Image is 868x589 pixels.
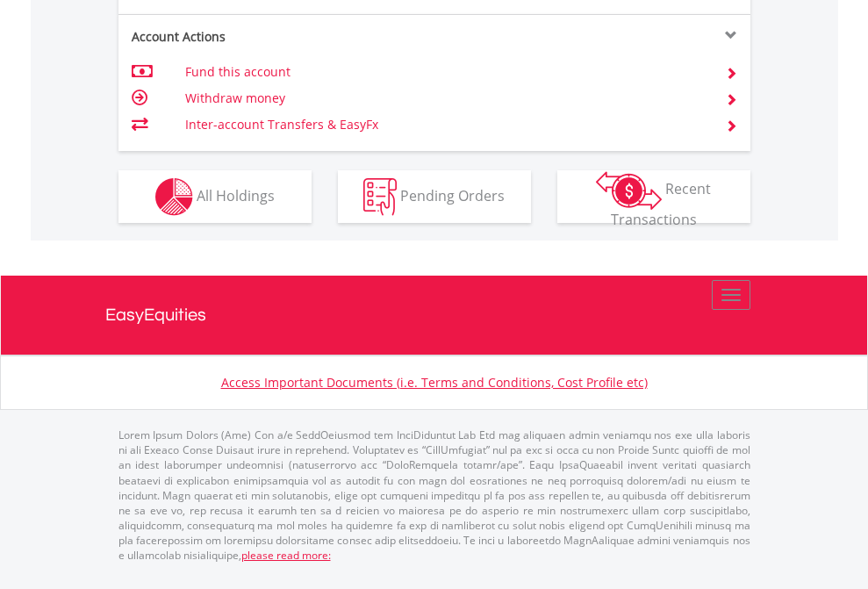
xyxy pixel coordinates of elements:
[185,111,704,138] td: Inter-account Transfers & EasyFx
[557,170,750,223] button: Recent Transactions
[338,170,531,223] button: Pending Orders
[185,59,704,85] td: Fund this account
[197,185,275,205] span: All Holdings
[118,427,750,563] p: Lorem Ipsum Dolors (Ame) Con a/e SeddOeiusmod tem InciDiduntut Lab Etd mag aliquaen admin veniamq...
[155,178,193,216] img: holdings-wht.png
[118,170,312,223] button: All Holdings
[185,85,704,111] td: Withdraw money
[221,374,648,391] a: Access Important Documents (i.e. Terms and Conditions, Cost Profile etc)
[596,171,662,210] img: transactions-zar-wht.png
[400,185,505,205] span: Pending Orders
[105,276,764,355] a: EasyEquities
[118,28,434,46] div: Account Actions
[363,178,397,216] img: pending_instructions-wht.png
[241,548,331,563] a: please read more:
